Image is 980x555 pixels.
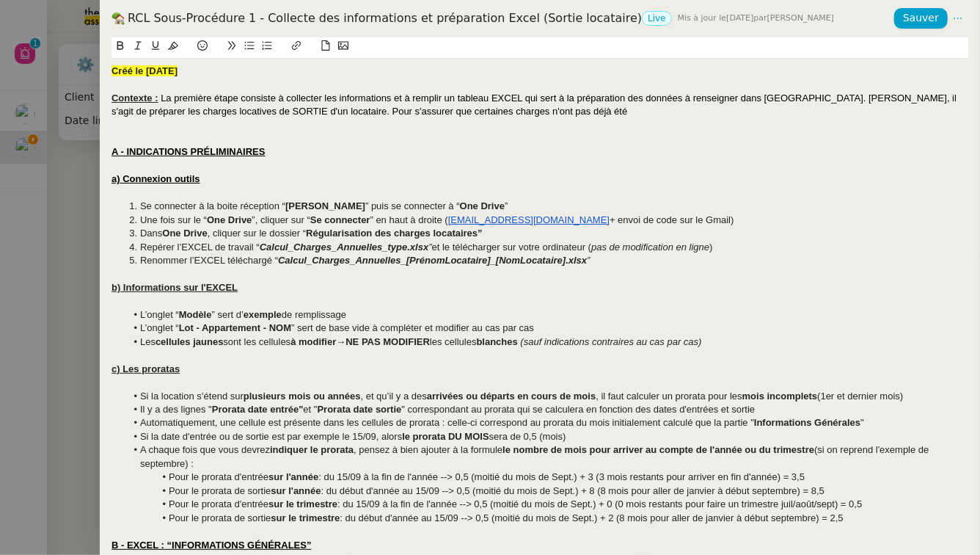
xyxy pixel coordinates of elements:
strong: cellules jaunes [156,336,224,347]
span: ) [709,242,712,253]
li: Pour le prorata d'entrée : du 15/09 à la fin de l'année --> 0,5 (moitié du mois de Sept.) + 0 (0 ... [126,498,969,511]
div: RCL Sous-Procédure 1 - Collecte des informations et préparation Excel (Sortie locataire) [111,10,894,26]
span: Sauver [903,10,939,26]
strong: Prorata date sortie [318,404,402,415]
span: L’onglet “ [140,322,179,333]
strong: [PERSON_NAME] [285,200,365,211]
span: ” puis se connecter à “ [365,200,460,211]
span: par [754,13,767,23]
strong: plusieurs mois ou années [244,391,361,402]
u: Contexte : [111,92,158,104]
span: ” en haut à droite ( [370,214,448,225]
span: [DATE] [PERSON_NAME] [678,10,834,26]
strong: indiquer le prorata [270,444,354,455]
span: les cellules [430,336,477,347]
span: ” sert de base vide à compléter et modifier au cas par cas [291,322,534,333]
em: Calcul_Charges_Annuelles_[PrénomLocataire]_[NomLocataire].xlsx [278,255,587,266]
strong: Prorata date entrée" [212,404,304,415]
span: Renommer l’EXCEL téléchargé “ [140,255,278,266]
span: de remplissage [282,309,346,320]
span: , cliquer sur le dossier “ [208,228,306,239]
span: L’onglet “ [140,309,179,320]
strong: Informations Générales [754,417,860,428]
span: Une fois sur le “ [140,214,207,225]
span: Se connecter à la boite réception “ [140,200,285,211]
span: (1er et dernier mois) [817,391,903,402]
li: A chaque fois que vous devrez , pensez à bien ajouter à la formule (si on reprend l'exemple de se... [126,443,969,471]
u: b) Informations sur l'EXCEL [111,282,238,293]
em: Calcul_Charges_Annuelles_type.xlsx [260,242,429,253]
span: → [336,336,345,347]
span: Dans [140,228,162,239]
u: c) Les proratas [111,363,180,374]
span: ” [505,200,508,211]
strong: mois incomplets [742,391,818,402]
span: Les [140,336,156,347]
span: , il faut calculer un prorata pour les [596,391,742,402]
u: A - INDICATIONS PRÉLIMINAIRES [111,146,265,157]
strong: Régularisation des charges locataires” [306,228,483,239]
span: + envoi de code sur le Gmail) [610,214,734,225]
span: ”, cliquer sur “ [252,214,310,225]
span: La première étape consiste à collecter les informations et à remplir un tableau EXCEL qui sert à ... [111,92,959,117]
strong: blanches [477,336,518,347]
li: Si la date d'entrée ou de sortie est par exemple le 15/09, alors sera de 0,5 (mois) [126,430,969,443]
u: a) Connexion outils [111,173,200,184]
strong: exemple [244,309,282,320]
a: [EMAIL_ADDRESS][DOMAIN_NAME] [448,214,610,225]
strong: One Drive [162,228,207,239]
strong: Créé le [DATE] [111,65,178,76]
span: , et qu’il y a des [361,391,427,402]
em: pas de modification en ligne [591,242,709,253]
strong: Modèle [179,309,212,320]
em: (sauf indications contraires au cas par cas) [521,336,702,347]
nz-tag: Live [642,11,672,26]
li: Pour le prorata de sortie : du début d'année au 15/09 --> 0,5 (moitié du mois de Sept.) + 8 (8 mo... [126,485,969,498]
li: Pour le prorata de sortie : du début d'année au 15/09 --> 0,5 (moitié du mois de Sept.) + 2 (8 mo... [126,512,969,525]
em: ” [587,255,590,266]
strong: sur le trimestre [271,512,340,523]
li: Il y a des lignes " et " " correspondant au prorata qui se calculera en fonction des dates d'entr... [126,403,969,416]
strong: sur l'année [268,471,318,482]
span: Mis à jour le [678,13,727,23]
span: ” sert d’ [212,309,244,320]
li: Automatiquement, une cellule est présente dans les cellules de prorata : celle-ci correspond au p... [126,416,969,429]
span: sont les cellules [223,336,290,347]
strong: le nombre de mois pour arriver au compte de l'année ou du trimestre [502,444,814,455]
button: Sauver [894,8,948,29]
span: Repérer l’EXCEL de travail “ [140,242,260,253]
strong: sur le trimestre [268,498,337,509]
span: 🏡, house_with_garden [111,12,125,33]
em: ” [428,242,431,253]
u: B - EXCEL : “INFORMATIONS GÉNÉRALES” [111,540,312,551]
li: Pour le prorata d'entrée : du 15/09 à la fin de l'année --> 0,5 (moitié du mois de Sept.) + 3 (3 ... [126,471,969,484]
strong: Lot - Appartement - NOM [179,322,291,333]
strong: NE PAS MODIFIER [345,336,430,347]
span: Si la location s’étend sur [140,391,244,402]
strong: à modifier [290,336,336,347]
strong: arrivées ou départs en cours de mois [427,391,596,402]
span: et le télécharger sur votre ordinateur ( [432,242,592,253]
strong: One Drive [207,214,252,225]
strong: le prorata DU MOIS [402,431,489,442]
strong: Se connecter [310,214,370,225]
strong: One Drive [460,200,505,211]
strong: sur l'année [271,485,321,496]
